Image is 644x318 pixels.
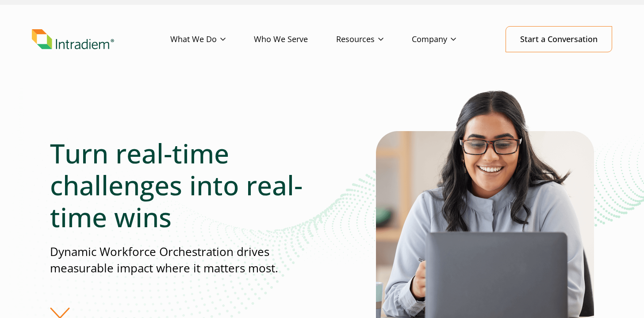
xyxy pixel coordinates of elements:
[50,137,322,233] h1: Turn real-time challenges into real-time wins
[50,244,322,277] p: Dynamic Workforce Orchestration drives measurable impact where it matters most.
[336,27,412,52] a: Resources
[254,27,336,52] a: Who We Serve
[170,27,254,52] a: What We Do
[412,27,484,52] a: Company
[32,29,114,50] img: Intradiem
[32,29,170,50] a: Link to homepage of Intradiem
[506,26,612,52] a: Start a Conversation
